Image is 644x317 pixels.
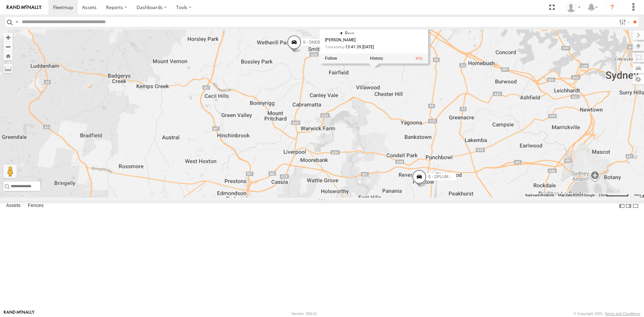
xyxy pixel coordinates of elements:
[14,17,19,27] label: Search Query
[632,201,639,211] label: Hide Summary Table
[303,40,362,44] span: S - DND95Q - [PERSON_NAME]
[616,17,631,27] label: Search Filter Options
[607,2,618,13] i: ?
[24,201,47,211] label: Fences
[3,201,24,211] label: Assets
[325,45,409,49] div: Date/time of location update
[3,33,13,42] button: Zoom in
[291,312,317,316] div: Version: 308.01
[563,2,583,12] div: Tye Clark
[633,75,644,84] label: Map Settings
[599,193,606,197] span: 2 km
[605,312,640,316] a: Terms and Conditions
[4,310,35,317] a: Visit our Website
[3,51,13,60] button: Zoom Home
[625,201,632,211] label: Dock Summary Table to the Right
[634,194,641,197] a: Terms (opens in new tab)
[3,165,17,178] button: Drag Pegman onto the map to open Street View
[619,201,625,211] label: Dock Summary Table to the Left
[370,56,383,61] label: View Asset History
[325,56,337,61] label: Realtime tracking of Asset
[574,312,640,316] div: © Copyright 2025 -
[3,42,13,51] button: Zoom out
[525,193,554,198] button: Keyboard shortcuts
[3,64,13,73] label: Measure
[7,5,42,10] img: rand-logo.svg
[597,193,631,198] button: Map Scale: 2 km per 63 pixels
[428,174,488,179] span: S - DPLUMR - [PERSON_NAME]
[325,38,409,42] div: [PERSON_NAME]
[558,193,595,197] span: Map data ©2025 Google
[345,31,354,35] span: 0
[416,56,423,61] a: View Asset Details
